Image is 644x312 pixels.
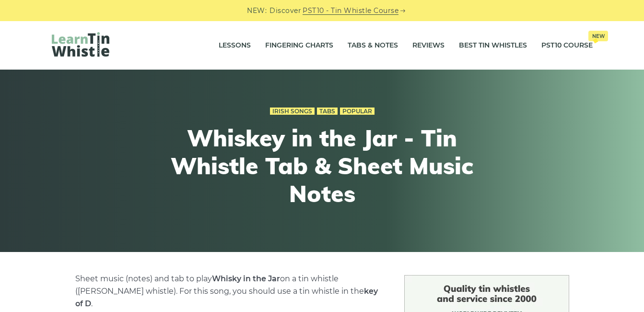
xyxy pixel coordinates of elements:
[412,34,445,58] a: Reviews
[212,274,280,283] strong: Whisky in the Jar
[340,108,375,115] a: Popular
[219,34,251,58] a: Lessons
[270,108,315,115] a: Irish Songs
[459,34,527,58] a: Best Tin Whistles
[541,34,593,58] a: PST10 CourseNew
[265,34,333,58] a: Fingering Charts
[75,287,378,308] strong: key of D
[146,124,499,207] h1: Whiskey in the Jar - Tin Whistle Tab & Sheet Music Notes
[348,34,398,58] a: Tabs & Notes
[52,32,109,57] img: LearnTinWhistle.com
[317,108,338,115] a: Tabs
[75,273,381,310] p: Sheet music (notes) and tab to play on a tin whistle ([PERSON_NAME] whistle). For this song, you ...
[588,31,608,41] span: New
